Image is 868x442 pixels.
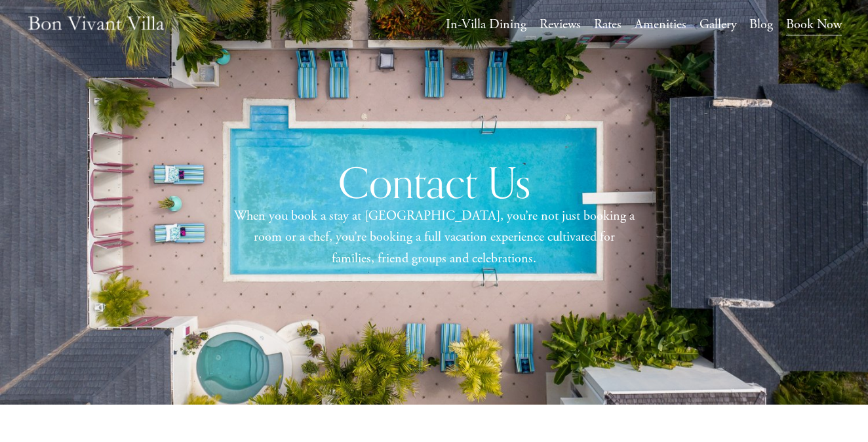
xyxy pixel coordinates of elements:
[594,13,621,37] a: Rates
[635,13,686,37] a: Amenities
[540,13,581,37] a: Reviews
[266,157,602,209] h1: Contact Us
[26,2,166,49] img: Caribbean Vacation Rental | Bon Vivant Villa
[232,206,637,270] p: When you book a stay at [GEOGRAPHIC_DATA], you’re not just booking a room or a chef, you’re booki...
[786,13,842,37] a: Book Now
[700,13,737,37] a: Gallery
[446,13,526,37] a: In-Villa Dining
[749,13,773,37] a: Blog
